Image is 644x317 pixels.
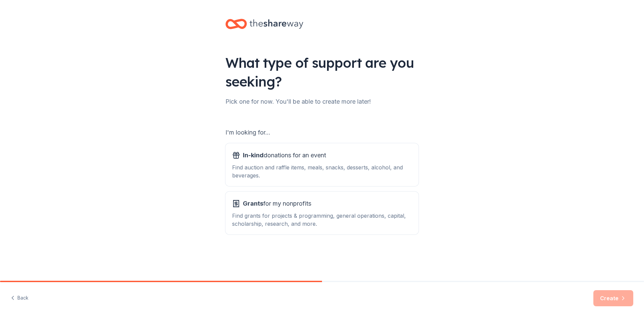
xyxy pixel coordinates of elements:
button: In-kinddonations for an eventFind auction and raffle items, meals, snacks, desserts, alcohol, and... [225,143,419,186]
div: I'm looking for... [225,127,419,138]
span: Grants [243,200,263,207]
span: donations for an event [243,150,326,161]
div: Pick one for now. You'll be able to create more later! [225,96,419,107]
span: for my nonprofits [243,198,311,209]
button: Grantsfor my nonprofitsFind grants for projects & programming, general operations, capital, schol... [225,192,419,234]
button: Back [11,291,29,305]
div: Find grants for projects & programming, general operations, capital, scholarship, research, and m... [232,212,412,228]
span: In-kind [243,152,264,159]
div: Find auction and raffle items, meals, snacks, desserts, alcohol, and beverages. [232,163,412,179]
div: What type of support are you seeking? [225,53,419,91]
